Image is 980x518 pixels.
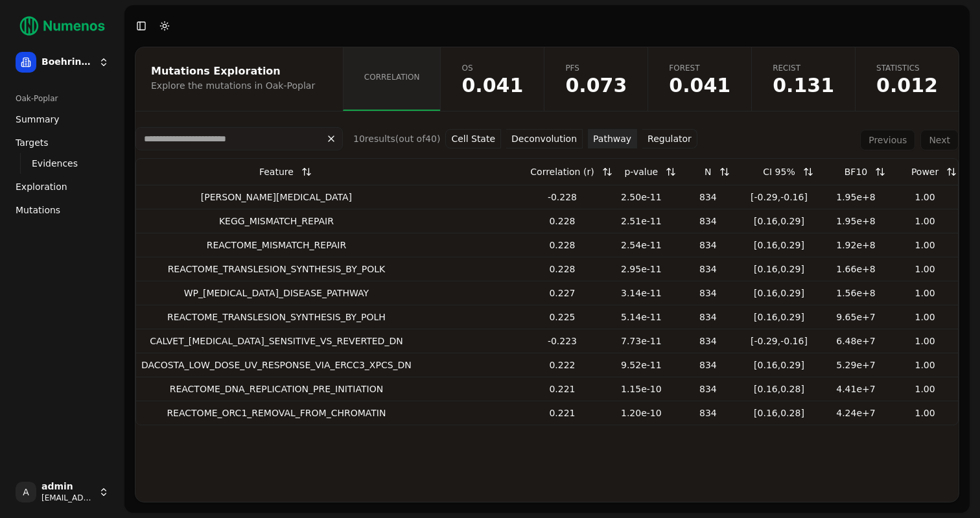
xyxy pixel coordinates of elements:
div: 834 [683,383,734,395]
span: (out of 40 ) [395,134,441,144]
div: N [705,160,711,183]
div: REACTOME_MISMATCH_REPAIR [141,239,412,252]
a: Statistics0.012 [855,47,959,111]
div: -0.228 [525,191,600,204]
span: [EMAIL_ADDRESS] [41,493,93,503]
a: Evidences [27,154,99,172]
div: Power [911,160,939,183]
div: 0.228 [525,215,600,228]
div: 834 [683,335,734,347]
div: 1.00 [897,383,953,395]
div: 834 [683,287,734,300]
span: A [16,482,36,502]
div: REACTOME_TRANSLESION_SYNTHESIS_BY_POLK [141,263,412,276]
div: DACOSTA_LOW_DOSE_UV_RESPONSE_VIA_ERCC3_XPCS_DN [141,359,412,371]
div: BF10 [845,160,867,183]
div: [ 0.16 , 0.29 ] [743,287,815,300]
div: 5.29e+7 [825,359,887,371]
span: 0.131496925577765 [773,76,834,95]
button: Toggle Sidebar [132,17,150,35]
span: Mutations [16,204,60,217]
div: [ 0.16 , 0.28 ] [743,406,815,419]
div: [ 0.16 , 0.29 ] [743,263,815,276]
div: 1.56e+8 [825,287,887,300]
img: Numenos [10,10,114,41]
span: Exploration [16,180,67,193]
span: Boehringer Ingelheim [41,56,93,68]
a: OS0.041 [440,47,544,111]
div: 0.228 [525,239,600,252]
div: 1.00 [897,359,953,371]
div: 7.73e-11 [610,335,672,347]
div: 4.41e+7 [825,383,887,395]
a: Correlation [343,47,441,111]
div: 5.14e-11 [610,311,672,324]
div: 1.15e-10 [610,383,672,395]
div: KEGG_MISMATCH_REPAIR [141,215,412,228]
a: PFS0.073 [544,47,647,111]
div: 1.20e-10 [610,406,672,419]
span: 0.0410612713750262 [669,76,730,95]
a: Mutations [10,200,114,220]
span: Recist [773,63,834,73]
span: 0.0118 [876,76,938,95]
div: 0.221 [525,406,600,419]
span: OS [461,63,523,73]
div: CI 95% [763,160,795,183]
div: [ 0.16 , 0.29 ] [743,311,815,324]
div: CALVET_[MEDICAL_DATA]_SENSITIVE_VS_REVERTED_DN [141,335,412,347]
div: [PERSON_NAME][MEDICAL_DATA] [141,191,412,204]
div: 1.00 [897,191,953,204]
div: 1.92e+8 [825,239,887,252]
div: [ 0.16 , 0.28 ] [743,383,815,395]
div: p-value [624,160,658,183]
div: 834 [683,215,734,228]
div: Feature [259,160,294,183]
div: [ 0.16 , 0.29 ] [743,239,815,252]
div: 2.95e-11 [610,263,672,276]
div: 1.00 [897,406,953,419]
div: 0.222 [525,359,600,371]
span: Forest [669,63,730,73]
div: -0.223 [525,335,600,347]
div: Explore the mutations in Oak-Poplar [151,79,323,92]
div: 4.24e+7 [825,406,887,419]
div: 0.225 [525,311,600,324]
span: Evidences [32,157,78,170]
div: 0.221 [525,383,600,395]
div: 9.52e-11 [610,359,672,371]
div: [ -0.29 , -0.16 ] [743,191,815,204]
div: WP_[MEDICAL_DATA]_DISEASE_PATHWAY [141,287,412,300]
div: REACTOME_ORC1_REMOVAL_FROM_CHROMATIN [141,406,412,419]
a: Recist0.131 [751,47,855,111]
div: Oak-Poplar [10,88,114,109]
div: 834 [683,359,734,371]
div: 2.54e-11 [610,239,672,252]
span: Correlation [364,72,420,82]
span: 0.0728291324180457 [565,76,627,95]
div: 1.00 [897,239,953,252]
button: Aadmin[EMAIL_ADDRESS] [10,477,114,508]
div: 2.50e-11 [610,191,672,204]
button: Boehringer Ingelheim [10,47,114,78]
button: Cell State [445,129,501,148]
a: Exploration [10,176,114,197]
div: 0.227 [525,287,600,300]
div: 834 [683,191,734,204]
div: REACTOME_TRANSLESION_SYNTHESIS_BY_POLH [141,311,412,324]
div: REACTOME_DNA_REPLICATION_PRE_INITIATION [141,383,412,395]
span: 0.0410612713750262 [461,76,523,95]
div: Mutations Exploration [151,66,323,77]
div: 2.51e-11 [610,215,672,228]
span: Summary [16,113,60,126]
div: 834 [683,239,734,252]
span: Statistics [876,63,938,73]
div: 1.00 [897,335,953,347]
button: Deconvolution [506,129,583,148]
div: 0.228 [525,263,600,276]
div: 1.00 [897,215,953,228]
a: Targets [10,132,114,153]
a: Forest0.041 [647,47,751,111]
div: 6.48e+7 [825,335,887,347]
div: [ 0.16 , 0.29 ] [743,359,815,371]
